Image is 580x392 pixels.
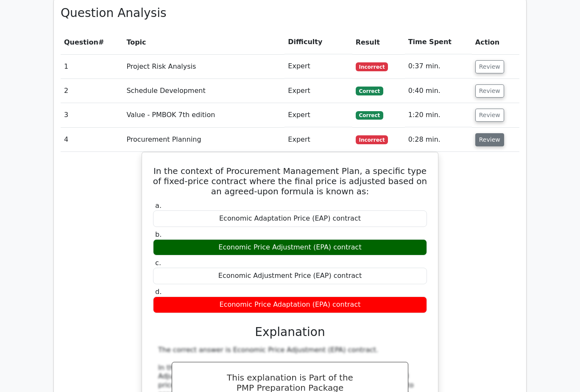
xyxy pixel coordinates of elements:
[352,30,405,54] th: Result
[356,87,383,95] span: Correct
[155,230,162,238] span: b.
[284,128,352,152] td: Expert
[123,30,284,54] th: Topic
[61,79,123,103] td: 2
[61,54,123,78] td: 1
[158,325,422,339] h3: Explanation
[152,166,428,196] h5: In the context of Procurement Management Plan, a specific type of fixed-price contract where the ...
[475,60,504,73] button: Review
[356,111,383,120] span: Correct
[123,128,284,152] td: Procurement Planning
[64,38,98,46] span: Question
[472,30,519,54] th: Action
[123,79,284,103] td: Schedule Development
[61,30,123,54] th: #
[356,62,388,71] span: Incorrect
[153,210,427,227] div: Economic Adaptation Price (EAP) contract
[61,6,519,20] h3: Question Analysis
[475,133,504,146] button: Review
[61,128,123,152] td: 4
[405,30,472,54] th: Time Spent
[61,103,123,127] td: 3
[356,135,388,144] span: Incorrect
[405,54,472,78] td: 0:37 min.
[123,54,284,78] td: Project Risk Analysis
[405,128,472,152] td: 0:28 min.
[153,297,427,313] div: Economic Price Adaptation (EPA) contract
[284,30,352,54] th: Difficulty
[284,54,352,78] td: Expert
[153,239,427,256] div: Economic Price Adjustment (EPA) contract
[155,202,162,210] span: a.
[475,109,504,122] button: Review
[123,103,284,127] td: Value - PMBOK 7th edition
[284,79,352,103] td: Expert
[284,103,352,127] td: Expert
[405,103,472,127] td: 1:20 min.
[475,84,504,98] button: Review
[405,79,472,103] td: 0:40 min.
[153,268,427,284] div: Economic Adjustment Price (EAP) contract
[155,288,162,296] span: d.
[155,259,161,267] span: c.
